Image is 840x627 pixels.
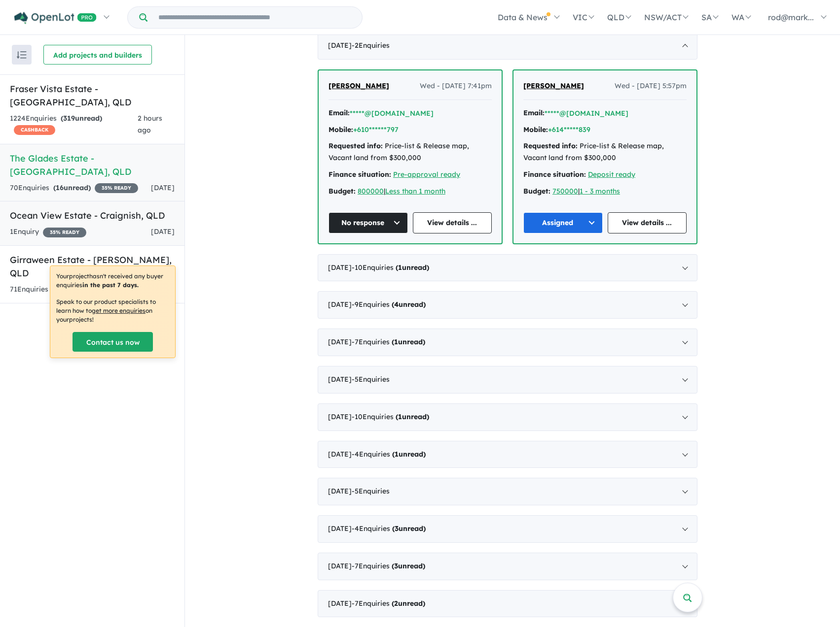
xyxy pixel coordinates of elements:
div: [DATE] [318,515,697,543]
div: [DATE] [318,441,697,468]
div: [DATE] [318,366,697,394]
strong: Finance situation: [329,170,391,179]
button: Assigned [523,212,603,233]
div: 71 Enquir ies [10,284,137,296]
div: [DATE] [318,590,697,618]
span: - 5 Enquir ies [352,375,390,384]
span: - 7 Enquir ies [352,337,425,346]
p: Your project hasn't received any buyer enquiries [56,272,169,290]
span: 319 [63,114,75,123]
div: [DATE] [318,329,697,356]
a: 1 - 3 months [580,187,620,196]
div: [DATE] [318,478,697,505]
a: View details ... [413,212,492,233]
span: 16 [56,183,64,192]
span: 1 [398,263,402,272]
span: 1 [398,412,402,421]
button: No response [329,212,408,233]
span: 3 [395,524,399,533]
strong: ( unread) [392,450,426,459]
a: [PERSON_NAME] [329,80,389,92]
span: - 10 Enquir ies [352,263,429,272]
div: 1 Enquir y [10,226,86,238]
strong: ( unread) [61,114,102,123]
div: [DATE] [318,254,697,282]
a: 750000 [552,187,578,196]
h5: Ocean View Estate - Craignish , QLD [10,209,175,222]
strong: Budget: [523,187,550,196]
a: Less than 1 month [385,187,445,196]
b: in the past 7 days. [82,281,139,289]
a: View details ... [608,212,687,233]
span: 2 [394,599,398,608]
img: Openlot PRO Logo White [14,12,97,24]
span: [DATE] [151,227,175,236]
div: Price-list & Release map, Vacant land from $300,000 [523,140,687,164]
strong: Requested info: [523,141,578,150]
h5: Fraser Vista Estate - [GEOGRAPHIC_DATA] , QLD [10,82,175,109]
div: [DATE] [318,553,697,580]
span: - 10 Enquir ies [352,412,429,421]
span: 2 hours ago [138,114,162,134]
a: [PERSON_NAME] [523,80,584,92]
img: sort.svg [17,51,27,59]
span: - 9 Enquir ies [352,300,426,309]
a: 800000 [358,187,384,196]
div: | [523,186,687,198]
div: | [329,186,492,198]
div: 70 Enquir ies [10,182,138,194]
strong: Mobile: [329,125,353,134]
span: - 7 Enquir ies [352,599,425,608]
h5: The Glades Estate - [GEOGRAPHIC_DATA] , QLD [10,152,175,178]
strong: Email: [523,108,545,117]
strong: Mobile: [523,125,548,134]
span: 35 % READY [43,228,86,237]
span: - 7 Enquir ies [352,561,425,570]
strong: Budget: [329,187,356,196]
strong: ( unread) [53,183,91,192]
strong: Email: [329,108,350,117]
strong: Finance situation: [523,170,586,179]
span: Wed - [DATE] 5:57pm [615,80,687,92]
strong: ( unread) [392,337,425,346]
span: rod@mark... [768,12,814,22]
div: [DATE] [318,32,697,60]
span: 3 [394,561,398,570]
a: Contact us now [73,332,153,352]
strong: ( unread) [396,412,429,421]
span: 4 [394,300,399,309]
span: 1 [395,450,399,459]
span: 35 % READY [95,183,138,193]
u: get more enquiries [92,307,146,314]
span: [DATE] [151,183,175,192]
div: Price-list & Release map, Vacant land from $300,000 [329,140,492,164]
span: - 4 Enquir ies [352,524,426,533]
strong: ( unread) [392,599,425,608]
span: [PERSON_NAME] [329,81,389,90]
span: [PERSON_NAME] [523,81,584,90]
input: Try estate name, suburb, builder or developer [149,7,360,28]
span: - 4 Enquir ies [352,450,426,459]
strong: ( unread) [392,524,426,533]
span: CASHBACK [14,125,55,135]
strong: Requested info: [329,141,383,150]
a: Deposit ready [588,170,635,179]
button: Add projects and builders [43,45,152,65]
a: Pre-approval ready [393,170,460,179]
p: Speak to our product specialists to learn how to on your projects ! [56,297,169,324]
strong: ( unread) [392,561,425,570]
span: - 2 Enquir ies [352,41,390,50]
h5: Girraween Estate - [PERSON_NAME] , QLD [10,253,175,280]
strong: ( unread) [392,300,426,309]
div: [DATE] [318,291,697,319]
span: Wed - [DATE] 7:41pm [420,80,492,92]
span: - 5 Enquir ies [352,487,390,495]
div: [DATE] [318,403,697,431]
span: 1 [394,337,398,346]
